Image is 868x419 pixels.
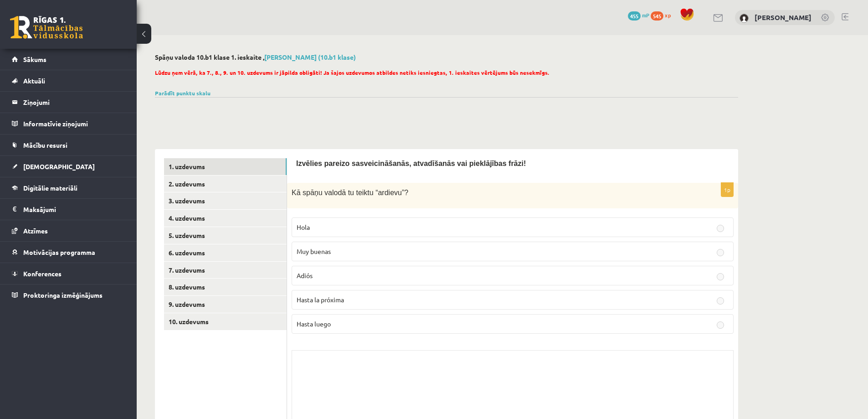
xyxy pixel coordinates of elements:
span: Konferences [23,269,62,278]
a: 4. uzdevums [164,210,287,227]
span: Digitālie materiāli [23,184,77,192]
a: Informatīvie ziņojumi [12,113,125,134]
legend: Maksājumi [23,199,125,220]
a: 6. uzdevums [164,244,287,261]
span: xp [665,11,671,19]
span: Atzīmes [23,227,48,235]
span: [DEMOGRAPHIC_DATA] [23,162,95,171]
a: Konferences [12,263,125,284]
span: Proktoringa izmēģinājums [23,291,103,299]
legend: Ziņojumi [23,92,125,113]
span: Kā spāņu valodā tu teiktu “ardievu”? [292,189,408,197]
a: Sākums [12,49,125,70]
span: 455 [628,11,641,21]
a: 545 xp [651,11,675,19]
a: Ziņojumi [12,92,125,113]
span: Aktuāli [23,77,45,85]
legend: Informatīvie ziņojumi [23,113,125,134]
span: Motivācijas programma [23,248,95,256]
span: Izvēlies pareizo sasveicināšanās, atvadīšanās vai pieklājības frāzi! [296,160,526,167]
a: [PERSON_NAME] (10.b1 klase) [264,53,356,61]
a: 455 mP [628,11,649,19]
span: Sākums [23,55,46,63]
a: Parādīt punktu skalu [155,89,211,97]
a: Mācību resursi [12,134,125,155]
a: Motivācijas programma [12,242,125,263]
a: Maksājumi [12,199,125,220]
input: Hasta la próxima [717,297,724,305]
span: Adiós [297,271,313,279]
input: Hola [717,225,724,232]
a: 10. uzdevums [164,313,287,330]
a: 2. uzdevums [164,176,287,192]
a: 9. uzdevums [164,296,287,313]
h2: Spāņu valoda 10.b1 klase 1. ieskaite , [155,53,738,61]
span: Muy buenas [297,247,331,255]
a: 7. uzdevums [164,262,287,279]
p: 1p [721,182,734,197]
span: Hola [297,223,310,231]
a: Atzīmes [12,220,125,241]
span: Hasta la próxima [297,295,344,304]
a: Aktuāli [12,70,125,91]
span: Mācību resursi [23,141,67,149]
a: Rīgas 1. Tālmācības vidusskola [10,16,83,39]
a: 1. uzdevums [164,158,287,175]
a: 5. uzdevums [164,227,287,244]
span: mP [642,11,649,19]
span: 545 [651,11,663,21]
input: Muy buenas [717,249,724,256]
a: Proktoringa izmēģinājums [12,285,125,305]
a: 8. uzdevums [164,279,287,295]
a: 3. uzdevums [164,192,287,209]
a: [PERSON_NAME] [755,13,812,22]
input: Hasta luego [717,321,724,329]
input: Adiós [717,273,724,280]
span: Hasta luego [297,320,331,328]
span: Lūdzu ņem vērā, ka 7., 8., 9. un 10. uzdevums ir jāpilda obligāti! Ja šajos uzdevumos atbildes ne... [155,69,550,76]
a: Digitālie materiāli [12,177,125,198]
a: [DEMOGRAPHIC_DATA] [12,156,125,177]
img: Martins Birkmanis [740,14,749,23]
